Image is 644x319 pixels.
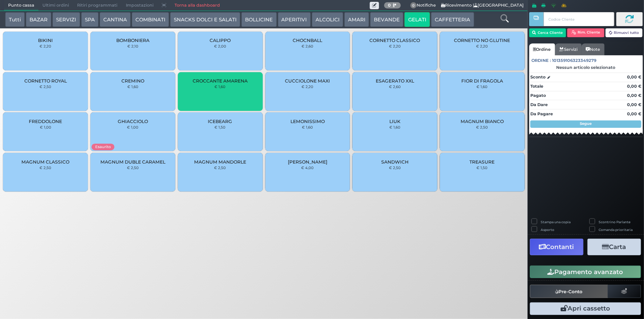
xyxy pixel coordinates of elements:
[541,227,554,232] label: Asporto
[100,12,131,27] button: CANTINA
[530,302,641,315] button: Apri cassetto
[214,165,226,170] small: € 2,50
[285,78,330,84] span: CUCCIOLONE MAXI
[4,0,38,11] span: Punto cassa
[389,165,401,170] small: € 2,50
[431,12,474,27] button: CAFFETTERIA
[599,227,633,232] label: Comanda prioritaria
[52,12,80,27] button: SERVIZI
[461,78,503,84] span: FIOR DI FRAGOLA
[288,159,327,165] span: [PERSON_NAME]
[410,2,417,9] span: 0
[194,159,246,165] span: MAGNUM MANDORLE
[214,44,226,48] small: € 2,00
[477,84,488,89] small: € 1,60
[381,159,409,165] span: SANDWICH
[454,38,510,43] span: CORNETTO NO GLUTINE
[476,125,488,129] small: € 2,50
[530,93,546,98] strong: Pagato
[370,38,420,43] span: CORNETTO CLASSICO
[627,93,641,98] strong: 0,00 €
[599,220,631,224] label: Scontrino Parlante
[92,144,114,150] span: Esaurito
[312,12,343,27] button: ALCOLICI
[122,0,158,11] span: Impostazioni
[627,111,641,116] strong: 0,00 €
[530,74,545,80] strong: Sconto
[302,84,313,89] small: € 2,20
[388,3,391,8] b: 0
[116,38,149,43] span: BOMBONIERA
[541,220,571,224] label: Stampa una copia
[210,38,231,43] span: CALIPPO
[215,84,226,89] small: € 1,60
[461,119,504,124] span: MAGNUM BIANCO
[477,165,488,170] small: € 1,50
[40,125,51,129] small: € 1,00
[293,38,322,43] span: CHOCNBALL
[278,12,311,27] button: APERITIVI
[171,0,224,11] a: Torna alla dashboard
[26,12,51,27] button: BAZAR
[530,285,608,298] button: Pre-Conto
[118,119,148,124] span: GHIACCIOLO
[606,28,643,37] button: Rimuovi tutto
[529,28,566,37] button: Cerca Cliente
[580,121,592,126] strong: Segue
[627,74,641,80] strong: 0,00 €
[39,44,51,48] small: € 2,20
[530,266,641,278] button: Pagamento avanzato
[121,78,144,84] span: CREMINO
[370,12,403,27] button: BEVANDE
[215,125,226,129] small: € 1,50
[241,12,276,27] button: BOLLICINE
[193,78,248,84] span: CROCCANTE AMARENA
[127,44,138,48] small: € 2,10
[73,0,121,11] span: Ritiri programmati
[404,12,430,27] button: GELATI
[302,125,313,129] small: € 1,60
[470,159,495,165] span: TREASURE
[81,12,99,27] button: SPA
[344,12,369,27] button: AMARI
[567,28,605,37] button: Rim. Cliente
[290,119,325,124] span: LEMONISSIMO
[555,43,582,55] a: Servizi
[21,159,69,165] span: MAGNUM CLASSICO
[476,44,488,48] small: € 2,20
[582,43,604,55] a: Note
[127,84,138,89] small: € 1,60
[376,78,414,84] span: ESAGERATO XXL
[24,78,67,84] span: CORNETTO ROYAL
[530,239,583,255] button: Contanti
[627,84,641,89] strong: 0,00 €
[170,12,240,27] button: SNACKS DOLCI E SALATI
[38,38,53,43] span: BIKINI
[38,0,73,11] span: Ultimi ordini
[132,12,169,27] button: COMBINATI
[389,44,401,48] small: € 2,20
[544,12,614,26] input: Codice Cliente
[552,57,597,64] span: 101359106323349279
[127,165,139,170] small: € 2,50
[389,125,400,129] small: € 1,60
[588,239,641,255] button: Carta
[627,102,641,107] strong: 0,00 €
[301,165,314,170] small: € 4,00
[530,111,553,116] strong: Da Pagare
[530,102,548,107] strong: Da Dare
[127,125,138,129] small: € 1,00
[39,84,51,89] small: € 2,50
[389,84,401,89] small: € 2,60
[529,43,555,55] a: Ordine
[529,65,643,70] div: Nessun articolo selezionato
[302,44,313,48] small: € 2,60
[532,57,551,64] span: Ordine :
[389,119,400,124] span: LIUK
[208,119,233,124] span: ICEBEARG
[39,165,51,170] small: € 2,50
[100,159,165,165] span: MAGNUM DUBLE CARAMEL
[5,12,25,27] button: Tutti
[29,119,62,124] span: FREDDOLONE
[530,84,543,89] strong: Totale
